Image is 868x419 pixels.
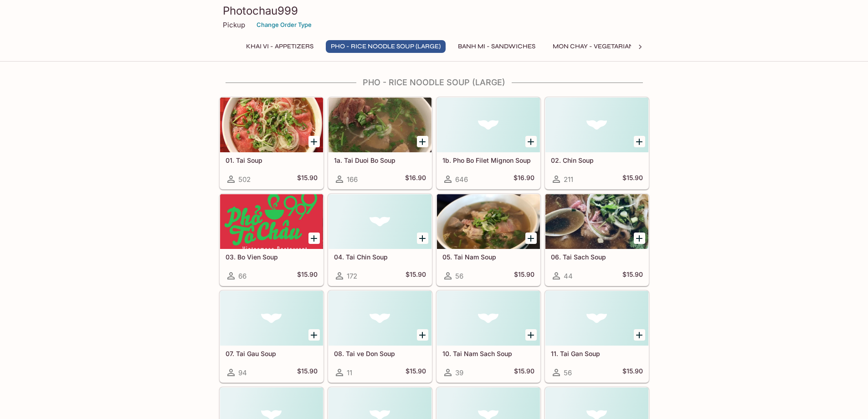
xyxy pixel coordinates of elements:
[347,272,357,280] span: 172
[219,78,649,88] h4: Pho - Rice Noodle Soup (Large)
[548,40,669,53] button: Mon Chay - Vegetarian Entrees
[551,156,643,164] h5: 02. Chin Soup
[226,350,318,357] h5: 07. Tai Gau Soup
[220,290,324,383] a: 07. Tai Gau Soup94$15.90
[545,290,649,383] a: 11. Tai Gan Soup56$15.90
[545,194,649,286] a: 06. Tai Sach Soup44$15.90
[545,194,648,249] div: 06. Tai Sach Soup
[545,97,649,189] a: 02. Chin Soup211$15.90
[455,272,463,280] span: 56
[329,98,431,152] div: 1a. Tai Duoi Bo Soup
[223,21,245,29] p: Pickup
[328,194,432,286] a: 04. Tai Chin Soup172$15.90
[564,272,573,280] span: 44
[525,329,537,341] button: Add 10. Tai Nam Sach Soup
[347,368,352,377] span: 11
[453,40,540,53] button: Banh Mi - Sandwiches
[334,350,426,357] h5: 08. Tai ve Don Soup
[220,291,323,346] div: 07. Tai Gau Soup
[545,98,648,152] div: 02. Chin Soup
[634,136,645,147] button: Add 02. Chin Soup
[334,253,426,261] h5: 04. Tai Chin Soup
[634,329,645,341] button: Add 11. Tai Gan Soup
[417,136,428,147] button: Add 1a. Tai Duoi Bo Soup
[223,4,646,18] h3: Photochau999
[405,174,426,185] h5: $16.90
[551,253,643,261] h5: 06. Tai Sach Soup
[226,253,318,261] h5: 03. Bo Vien Soup
[252,18,316,32] button: Change Order Type
[220,194,323,249] div: 03. Bo Vien Soup
[238,368,247,377] span: 94
[328,97,432,189] a: 1a. Tai Duoi Bo Soup166$16.90
[220,98,323,152] div: 01. Tai Soup
[220,194,324,286] a: 03. Bo Vien Soup66$15.90
[564,175,573,184] span: 211
[297,270,318,281] h5: $15.90
[455,175,468,184] span: 646
[622,174,643,185] h5: $15.90
[437,194,540,249] div: 05. Tai Nam Soup
[514,270,534,281] h5: $15.90
[551,350,643,357] h5: 11. Tai Gan Soup
[437,97,540,189] a: 1b. Pho Bo Filet Mignon Soup646$16.90
[308,329,320,341] button: Add 07. Tai Gau Soup
[297,174,318,185] h5: $15.90
[545,291,648,346] div: 11. Tai Gan Soup
[442,156,534,164] h5: 1b. Pho Bo Filet Mignon Soup
[406,270,426,281] h5: $15.90
[334,156,426,164] h5: 1a. Tai Duoi Bo Soup
[308,233,320,244] button: Add 03. Bo Vien Soup
[329,291,431,346] div: 08. Tai ve Don Soup
[437,291,540,346] div: 10. Tai Nam Sach Soup
[241,40,318,53] button: Khai Vi - Appetizers
[564,368,572,377] span: 56
[622,367,643,378] h5: $15.90
[437,98,540,152] div: 1b. Pho Bo Filet Mignon Soup
[328,290,432,383] a: 08. Tai ve Don Soup11$15.90
[455,368,463,377] span: 39
[226,156,318,164] h5: 01. Tai Soup
[238,272,247,280] span: 66
[238,175,251,184] span: 502
[514,367,534,378] h5: $15.90
[220,97,324,189] a: 01. Tai Soup502$15.90
[437,194,540,286] a: 05. Tai Nam Soup56$15.90
[347,175,358,184] span: 166
[329,194,431,249] div: 04. Tai Chin Soup
[634,233,645,244] button: Add 06. Tai Sach Soup
[406,367,426,378] h5: $15.90
[437,290,540,383] a: 10. Tai Nam Sach Soup39$15.90
[622,270,643,281] h5: $15.90
[297,367,318,378] h5: $15.90
[442,253,534,261] h5: 05. Tai Nam Soup
[417,233,428,244] button: Add 04. Tai Chin Soup
[442,350,534,357] h5: 10. Tai Nam Sach Soup
[514,174,534,185] h5: $16.90
[308,136,320,147] button: Add 01. Tai Soup
[525,136,537,147] button: Add 1b. Pho Bo Filet Mignon Soup
[326,40,446,53] button: Pho - Rice Noodle Soup (Large)
[525,233,537,244] button: Add 05. Tai Nam Soup
[417,329,428,341] button: Add 08. Tai ve Don Soup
